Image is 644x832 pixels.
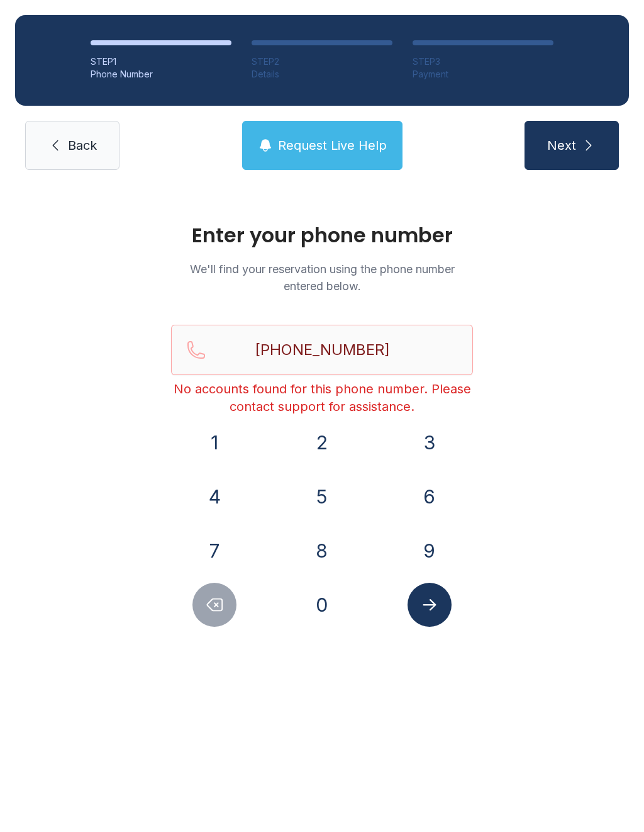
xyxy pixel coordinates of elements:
[192,529,236,573] button: 7
[408,583,452,627] button: Submit lookup form
[278,137,387,154] span: Request Live Help
[192,475,236,519] button: 4
[192,583,236,627] button: Delete number
[408,420,452,464] button: 3
[68,137,97,154] span: Back
[171,225,473,245] h1: Enter your phone number
[300,583,344,627] button: 0
[300,475,344,519] button: 5
[171,380,473,415] div: No accounts found for this phone number. Please contact support for assistance.
[91,55,231,68] div: STEP 1
[252,55,392,68] div: STEP 2
[300,529,344,573] button: 8
[192,420,236,464] button: 1
[408,529,452,573] button: 9
[91,68,231,81] div: Phone Number
[171,325,473,375] input: Reservation phone number
[413,55,553,68] div: STEP 3
[300,420,344,464] button: 2
[547,137,576,154] span: Next
[252,68,392,81] div: Details
[413,68,553,81] div: Payment
[408,475,452,519] button: 6
[171,261,473,295] p: We'll find your reservation using the phone number entered below.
